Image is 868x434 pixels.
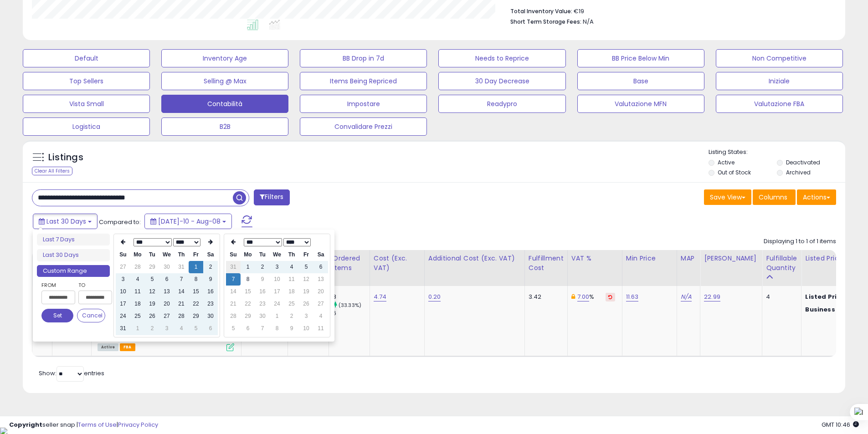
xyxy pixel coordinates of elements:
td: 19 [145,298,159,310]
th: Sa [313,249,328,261]
th: Fr [189,249,203,261]
td: 1 [189,261,203,273]
li: Last 7 Days [37,234,110,246]
td: 27 [313,298,328,310]
li: €19 [510,5,829,16]
td: 17 [116,298,130,310]
button: BB Drop in 7d [300,49,427,67]
div: Additional Cost (Exc. VAT) [428,254,521,263]
span: Show: entries [39,369,104,378]
a: 0.20 [428,292,441,301]
button: 30 Day Decrease [438,72,565,90]
td: 4 [313,310,328,322]
div: Fulfillable Quantity [766,254,797,273]
a: 22.99 [704,292,720,301]
td: 30 [255,310,270,322]
div: Displaying 1 to 1 of 1 items [764,237,836,246]
td: 20 [159,298,174,310]
span: N/A [583,17,594,26]
td: 29 [189,310,203,322]
td: 2 [203,261,218,273]
td: 1 [241,261,255,273]
button: Save View [704,189,751,205]
div: [PERSON_NAME] [704,254,758,263]
td: 6 [241,322,255,335]
button: BB Price Below Min [577,49,704,67]
div: Min Price [626,254,673,263]
td: 23 [255,298,270,310]
td: 4 [284,261,299,273]
td: 27 [159,310,174,322]
button: Contabilità [161,95,288,113]
td: 5 [145,273,159,286]
td: 9 [255,273,270,286]
td: 31 [174,261,189,273]
button: [DATE]-10 - Aug-08 [144,214,232,229]
th: Tu [145,249,159,261]
a: 7.00 [577,292,590,301]
b: Business Price: [805,305,855,314]
small: (33.33%) [339,301,361,309]
td: 5 [226,322,241,335]
td: 2 [284,310,299,322]
td: 18 [284,286,299,298]
td: 8 [270,322,284,335]
th: Tu [255,249,270,261]
td: 16 [255,286,270,298]
b: Total Inventory Value: [510,7,572,15]
span: 2025-09-8 10:46 GMT [822,420,859,429]
td: 24 [116,310,130,322]
button: Base [577,72,704,90]
div: Cost (Exc. VAT) [374,254,421,273]
li: Custom Range [37,265,110,277]
td: 12 [299,273,313,286]
a: Privacy Policy [118,420,158,429]
b: Listed Price: [805,292,847,301]
td: 13 [313,273,328,286]
td: 2 [255,261,270,273]
div: MAP [681,254,696,263]
td: 3 [116,273,130,286]
td: 12 [145,286,159,298]
td: 17 [270,286,284,298]
div: 6 [333,309,370,317]
td: 1 [130,322,145,335]
label: Archived [786,168,811,176]
button: Last 30 Days [33,214,98,229]
div: 4 [766,293,794,301]
td: 11 [284,273,299,286]
th: Fr [299,249,313,261]
td: 27 [116,261,130,273]
th: We [159,249,174,261]
td: 4 [130,273,145,286]
a: N/A [681,292,692,301]
div: Fulfillment Cost [529,254,564,273]
div: ASIN: [98,293,234,350]
td: 25 [130,310,145,322]
td: 22 [189,298,203,310]
div: Ordered Items [333,254,366,273]
button: Vista Small [23,95,150,113]
td: 24 [270,298,284,310]
td: 28 [174,310,189,322]
td: 11 [130,286,145,298]
button: Inventory Age [161,49,288,67]
td: 14 [226,286,241,298]
td: 3 [270,261,284,273]
li: Last 30 Days [37,249,110,261]
label: Out of Stock [718,168,751,176]
td: 30 [159,261,174,273]
a: 4.74 [374,292,387,301]
button: Actions [797,189,836,205]
div: 3.42 [529,293,560,301]
td: 21 [174,298,189,310]
td: 20 [313,286,328,298]
td: 14 [174,286,189,298]
span: [DATE]-10 - Aug-08 [158,217,221,226]
a: 11.63 [626,292,639,301]
td: 19 [299,286,313,298]
button: Set [41,309,73,322]
th: Mo [130,249,145,261]
th: Th [284,249,299,261]
td: 9 [203,273,218,286]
